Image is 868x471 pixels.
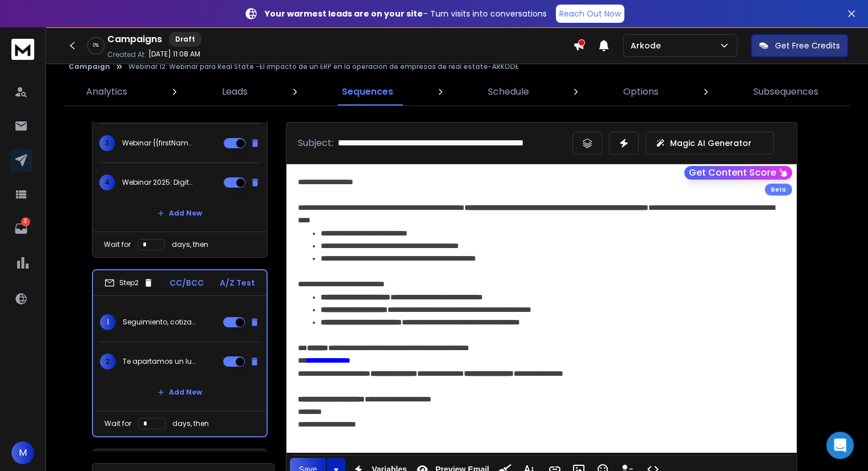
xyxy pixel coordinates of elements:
[172,240,208,249] p: days, then
[148,50,200,59] p: [DATE] 11:08 AM
[559,8,621,19] p: Reach Out Now
[122,178,195,187] p: Webinar 2025: Digitaliza tu empresa con Odoo
[104,240,131,249] p: Wait for
[100,354,116,370] span: 2
[265,8,547,19] p: – Turn visits into conversations
[684,166,792,180] button: Get Content Score
[99,174,115,190] span: 4
[481,78,536,105] a: Schedule
[631,40,665,51] p: Arkode
[556,5,624,23] a: Reach Out Now
[104,278,154,288] div: Step 2
[11,441,34,464] button: M
[488,85,529,99] p: Schedule
[623,85,659,99] p: Options
[169,32,201,47] div: Draft
[123,357,196,366] p: Te apartamos un lugar {{firstName}}
[107,33,162,46] h1: Campaigns
[670,137,752,149] p: Magic AI Generator
[765,184,792,196] div: Beta
[92,269,268,437] li: Step2CC/BCCA/Z Test1Seguimiento, cotizaciones y cierres... ¿todo en orden?2Te apartamos un lugar ...
[122,139,195,148] p: Webinar {{firstName}}: Reduciendo retrabajo y aumentado la efectividad
[298,136,333,150] p: Subject:
[11,39,34,60] img: logo
[751,34,848,57] button: Get Free Credits
[746,78,825,105] a: Subsequences
[148,202,211,225] button: Add New
[10,217,33,240] a: 3
[86,85,127,99] p: Analytics
[220,277,255,289] p: A/Z Test
[21,217,30,226] p: 3
[100,314,116,330] span: 1
[68,62,110,71] button: Campaign
[93,42,99,49] p: 0 %
[753,85,818,99] p: Subsequences
[342,85,393,99] p: Sequences
[107,50,146,59] p: Created At:
[826,432,854,459] div: Open Intercom Messenger
[92,12,268,258] li: Step1CC/BCCA/Z Test1¿Estás listo para bajar el costo operativo con un ERP?2{{firstName}}, control...
[222,85,248,99] p: Leads
[645,132,774,155] button: Magic AI Generator
[616,78,665,105] a: Options
[79,78,134,105] a: Analytics
[148,381,211,404] button: Add New
[99,135,115,151] span: 3
[104,419,131,428] p: Wait for
[335,78,400,105] a: Sequences
[123,318,196,327] p: Seguimiento, cotizaciones y cierres... ¿todo en orden?
[169,277,204,289] p: CC/BCC
[775,40,840,51] p: Get Free Credits
[128,62,519,71] p: Webinar 12: Webinar para Real State -El impacto de un ERP en la operacion de empresas de real est...
[215,78,255,105] a: Leads
[265,8,423,19] strong: Your warmest leads are on your site
[172,419,209,428] p: days, then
